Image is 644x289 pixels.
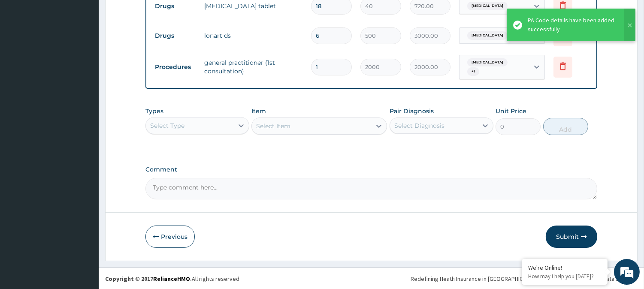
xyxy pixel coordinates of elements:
div: Redefining Heath Insurance in [GEOGRAPHIC_DATA] using Telemedicine and Data Science! [411,274,638,283]
span: [MEDICAL_DATA] [467,58,508,67]
span: [MEDICAL_DATA] [467,31,508,40]
button: Submit [546,226,597,248]
p: How may I help you today? [528,273,601,280]
span: We're online! [50,89,118,175]
span: [MEDICAL_DATA] [467,2,508,10]
td: lonart ds [200,27,307,44]
label: Pair Diagnosis [390,107,434,115]
img: d_794563401_company_1708531726252_794563401 [16,43,35,64]
div: Select Type [150,121,184,130]
label: Types [145,108,163,115]
textarea: Type your message and hit 'Enter' [4,196,163,226]
span: + 1 [467,67,479,76]
td: general practitioner (1st consultation) [200,54,307,80]
strong: Copyright © 2017 . [105,275,192,283]
div: Select Diagnosis [394,121,444,130]
div: Chat with us now [45,48,144,59]
div: Minimize live chat window [141,4,161,25]
div: PA Code details have been added successfully [528,16,616,34]
button: Previous [145,226,195,248]
div: We're Online! [528,264,601,271]
td: Drugs [151,28,200,44]
label: Item [251,107,266,115]
a: RelianceHMO [153,275,190,283]
label: Comment [145,166,597,173]
label: Unit Price [496,107,526,115]
button: Add [543,118,588,135]
td: Procedures [151,59,200,75]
